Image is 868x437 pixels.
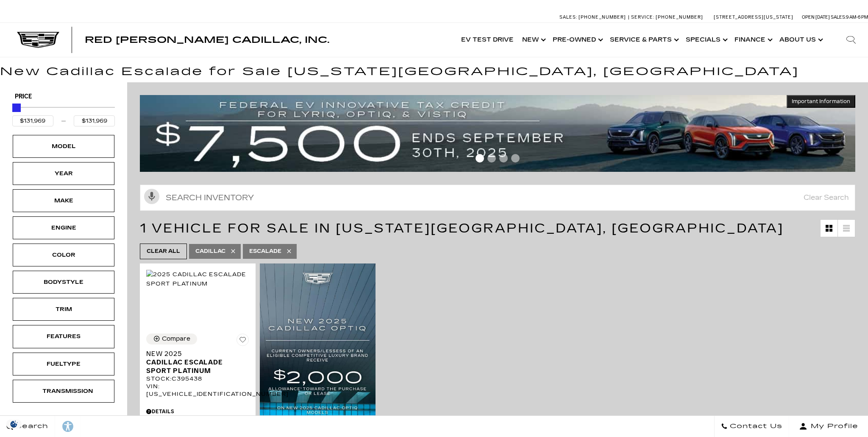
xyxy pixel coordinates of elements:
[85,35,329,45] span: Red [PERSON_NAME] Cadillac, Inc.
[579,14,626,20] span: [PHONE_NUMBER]
[147,246,180,257] span: Clear All
[628,15,705,20] a: Service: [PHONE_NUMBER]
[487,154,496,162] span: Go to slide 2
[236,333,249,350] button: Save Vehicle
[457,23,518,57] a: EV Test Drive
[42,169,85,178] div: Year
[42,387,85,396] div: Transmission
[13,244,114,266] div: ColorColor
[792,98,850,105] span: Important Information
[140,221,784,236] span: 1 Vehicle for Sale in [US_STATE][GEOGRAPHIC_DATA], [GEOGRAPHIC_DATA]
[42,223,85,233] div: Engine
[511,154,520,162] span: Go to slide 4
[13,353,114,375] div: FueltypeFueltype
[146,408,249,415] div: Pricing Details - New 2025 Cadillac Escalade Sport Platinum
[559,15,628,20] a: Sales: [PHONE_NUMBER]
[656,14,703,20] span: [PHONE_NUMBER]
[4,420,24,429] img: Opt-Out Icon
[787,95,855,108] button: Important Information
[714,416,789,437] a: Contact Us
[807,420,858,432] span: My Profile
[42,332,85,341] div: Features
[13,298,114,321] div: TrimTrim
[42,359,85,369] div: Fueltype
[13,271,114,294] div: BodystyleBodystyle
[146,375,249,383] div: Stock : C395438
[13,216,114,239] div: EngineEngine
[85,36,329,44] a: Red [PERSON_NAME] Cadillac, Inc.
[4,420,24,429] section: Click to Open Cookie Consent Modal
[146,270,249,289] img: 2025 Cadillac Escalade Sport Platinum
[42,142,85,151] div: Model
[12,101,115,126] div: Price
[802,14,830,20] span: Open [DATE]
[15,93,112,101] h5: Price
[195,246,225,257] span: Cadillac
[42,277,85,287] div: Bodystyle
[146,383,249,398] div: VIN: [US_VEHICLE_IDENTIFICATION_NUMBER]
[146,350,243,358] span: New 2025
[162,335,190,343] div: Compare
[846,14,868,20] span: 9 AM-6 PM
[606,23,682,57] a: Service & Parts
[775,23,826,57] a: About Us
[13,189,114,212] div: MakeMake
[144,189,159,204] svg: Click to toggle on voice search
[140,185,855,211] input: Search Inventory
[728,420,782,432] span: Contact Us
[140,95,855,172] img: vrp-tax-ending-august-version
[42,305,85,314] div: Trim
[13,325,114,348] div: FeaturesFeatures
[13,135,114,158] div: ModelModel
[518,23,548,57] a: New
[789,416,868,437] button: Open user profile menu
[12,104,21,112] div: Maximum Price
[17,32,59,48] img: Cadillac Dark Logo with Cadillac White Text
[42,250,85,260] div: Color
[548,23,606,57] a: Pre-Owned
[74,115,115,126] input: Maximum
[499,154,508,162] span: Go to slide 3
[476,154,484,162] span: Go to slide 1
[42,196,85,205] div: Make
[631,14,654,20] span: Service:
[13,380,114,403] div: TransmissionTransmission
[559,14,577,20] span: Sales:
[249,246,281,257] span: Escalade
[831,14,846,20] span: Sales:
[146,350,249,375] a: New 2025Cadillac Escalade Sport Platinum
[714,14,793,20] a: [STREET_ADDRESS][US_STATE]
[12,115,53,126] input: Minimum
[146,333,197,345] button: Compare Vehicle
[730,23,775,57] a: Finance
[13,162,114,185] div: YearYear
[682,23,730,57] a: Specials
[146,358,243,375] span: Cadillac Escalade Sport Platinum
[13,420,48,432] span: Search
